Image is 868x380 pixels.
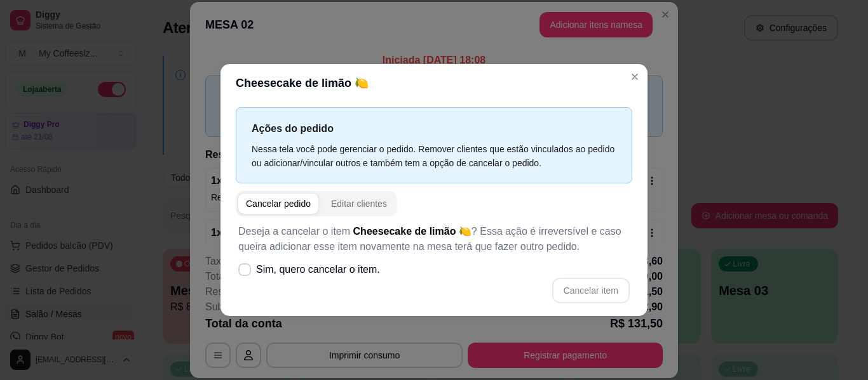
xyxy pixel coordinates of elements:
div: Nessa tela você pode gerenciar o pedido. Remover clientes que estão vinculados ao pedido ou adici... [252,142,616,170]
span: Cheesecake de limão 🍋 [353,226,471,237]
header: Cheesecake de limão 🍋 [220,64,648,102]
div: Editar clientes [331,197,387,210]
span: Sim, quero cancelar o item. [256,262,380,277]
p: Deseja a cancelar o item ? Essa ação é irreversível e caso queira adicionar esse item novamente n... [238,224,630,254]
p: Ações do pedido [252,121,616,136]
div: Cancelar pedido [246,197,311,210]
button: Close [625,67,645,87]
